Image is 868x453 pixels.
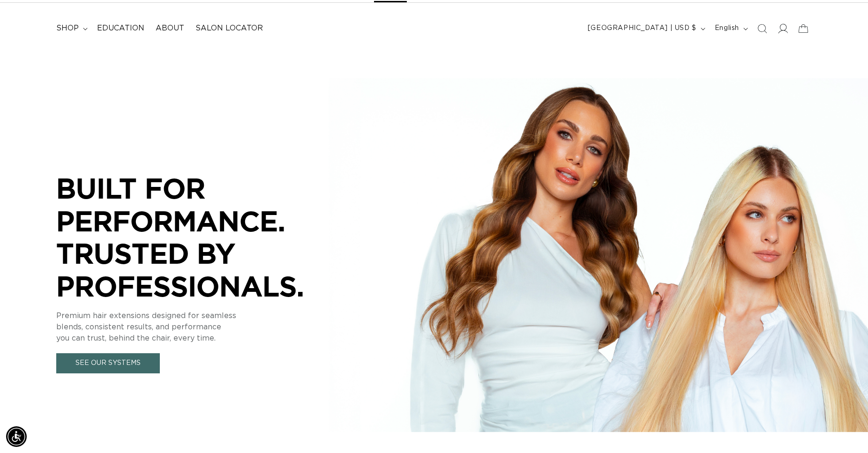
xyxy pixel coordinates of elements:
[588,23,696,33] span: [GEOGRAPHIC_DATA] | USD $
[752,18,772,39] summary: Search
[821,408,868,453] iframe: Chat Widget
[91,18,150,39] a: Education
[51,18,91,39] summary: shop
[195,23,263,33] span: Salon Locator
[97,23,144,33] span: Education
[56,172,337,302] p: BUILT FOR PERFORMANCE. TRUSTED BY PROFESSIONALS.
[190,18,269,39] a: Salon Locator
[582,20,709,37] button: [GEOGRAPHIC_DATA] | USD $
[150,18,190,39] a: About
[56,23,79,33] span: shop
[56,353,160,373] a: See Our Systems
[56,310,337,344] p: Premium hair extensions designed for seamless blends, consistent results, and performance you can...
[156,23,184,33] span: About
[6,426,27,447] div: Accessibility Menu
[715,23,739,33] span: English
[709,20,752,37] button: English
